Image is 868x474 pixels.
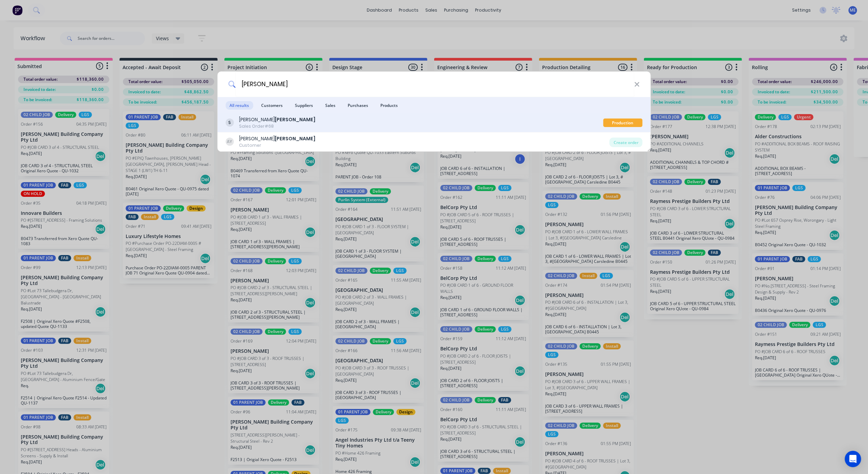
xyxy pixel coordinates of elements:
b: [PERSON_NAME] [275,116,315,123]
input: Start typing a customer or supplier name to create a new order... [236,72,634,97]
div: Customer [239,142,315,148]
div: [PERSON_NAME] [239,135,315,142]
div: Open Intercom Messenger [845,451,861,467]
div: [PERSON_NAME] [239,116,315,123]
div: Sales Order #68 [239,123,315,129]
div: Production Detailing [603,118,642,127]
span: Products [376,101,402,110]
span: Sales [321,101,340,110]
span: Purchases [344,101,372,110]
span: Customers [257,101,287,110]
span: All results [225,101,253,110]
span: Suppliers [291,101,317,110]
div: Create order [610,138,643,147]
div: AY [225,138,234,146]
b: [PERSON_NAME] [275,135,315,142]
